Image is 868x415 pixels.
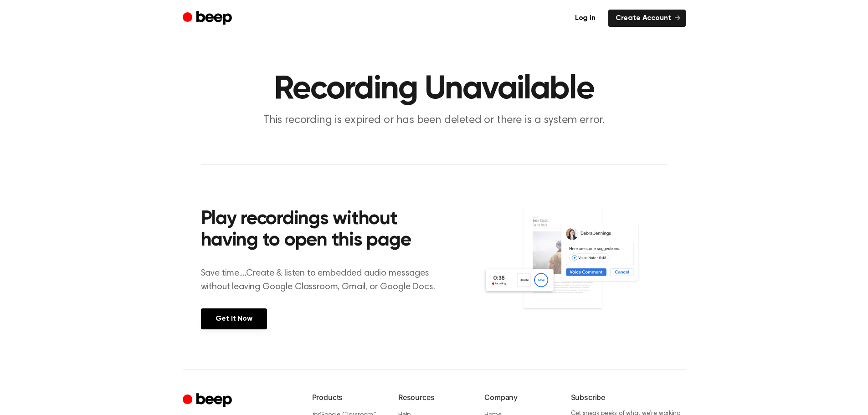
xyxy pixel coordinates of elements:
a: Get It Now [201,308,267,329]
p: Save time....Create & listen to embedded audio messages without leaving Google Classroom, Gmail, ... [201,266,447,294]
h6: Resources [398,392,470,403]
h1: Recording Unavailable [201,73,668,106]
h6: Products [312,392,384,403]
h6: Company [484,392,556,403]
a: Beep [183,10,234,27]
h6: Subscribe [571,392,686,403]
a: Cruip [183,392,234,410]
a: Create Account [608,10,686,27]
img: Voice Comments on Docs and Recording Widget [483,206,667,328]
p: This recording is expired or has been deleted or there is a system error. [259,113,609,128]
a: Log in [568,10,603,27]
h2: Play recordings without having to open this page [201,209,447,252]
